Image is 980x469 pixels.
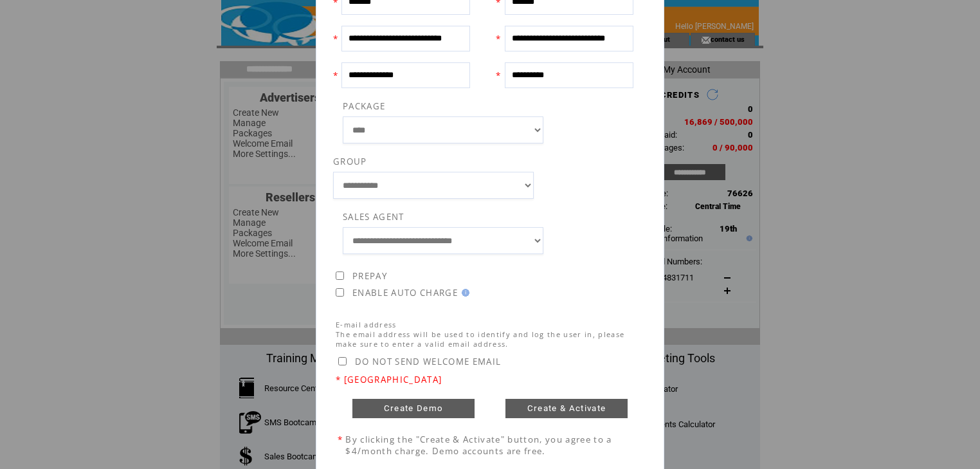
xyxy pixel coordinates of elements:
[333,156,367,167] span: GROUP
[458,289,469,297] img: help.gif
[345,434,612,457] span: By clicking the "Create & Activate" button, you agree to a $4/month charge. Demo accounts are free.
[352,399,475,418] a: Create Demo
[352,287,458,299] span: ENABLE AUTO CHARGE
[343,211,404,223] span: SALES AGENT
[336,329,624,349] span: The email address will be used to identify and log the user in, please make sure to enter a valid...
[336,374,442,385] span: * [GEOGRAPHIC_DATA]
[505,399,628,418] a: Create & Activate
[355,356,501,367] span: DO NOT SEND WELCOME EMAIL
[343,100,385,112] span: PACKAGE
[352,270,387,282] span: PREPAY
[336,320,397,329] span: E-mail address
